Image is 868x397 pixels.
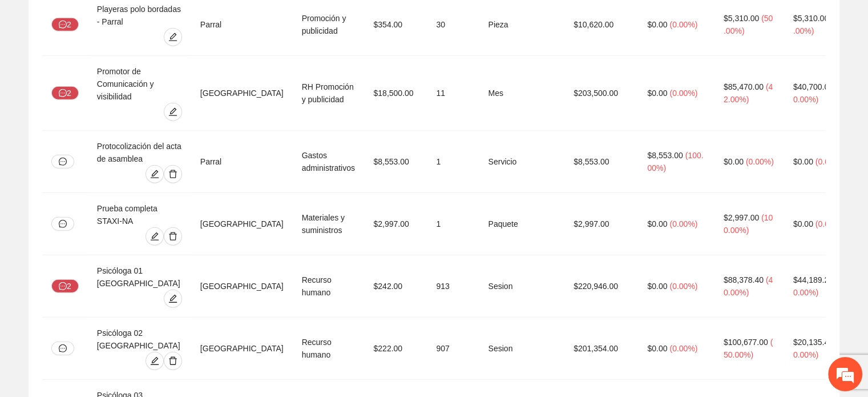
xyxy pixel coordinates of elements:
div: Psicóloga 02 [GEOGRAPHIC_DATA] [97,327,182,352]
span: edit [146,170,163,179]
span: ( 0.00% ) [815,157,843,166]
button: delete [164,352,182,370]
td: Sesion [479,255,565,318]
span: $0.00 [793,157,813,166]
span: ( 0.00% ) [669,282,697,291]
td: Recurso humano [293,255,365,318]
td: 11 [427,56,479,131]
td: $2,997.00 [364,193,427,255]
div: Playeras polo bordadas - Parral [97,3,182,28]
td: $8,553.00 [364,131,427,193]
div: Protocolización del acta de asamblea [97,140,182,165]
div: Prueba completa STAXI-NA [97,202,182,227]
span: $8,553.00 [647,151,683,160]
td: 1 [427,131,479,193]
span: edit [164,294,181,303]
span: edit [164,107,181,117]
td: $222.00 [364,318,427,380]
td: Gastos administrativos [293,131,365,193]
td: Parral [191,131,293,193]
td: Paquete [479,193,565,255]
span: delete [164,232,181,241]
button: edit [164,290,182,308]
span: ( 0.00% ) [669,219,697,228]
span: edit [164,33,181,42]
span: $0.00 [647,20,667,29]
td: Recurso humano [293,318,365,380]
span: Estamos en línea. [66,132,158,247]
div: Psicóloga 01 [GEOGRAPHIC_DATA] [97,264,182,290]
button: edit [164,28,182,46]
button: delete [164,227,182,246]
button: edit [146,227,164,246]
td: $220,946.00 [564,255,638,318]
span: $0.00 [647,219,667,228]
span: $85,470.00 [724,82,764,91]
td: $2,997.00 [564,193,638,255]
td: 1 [427,193,479,255]
span: $2,997.00 [724,213,759,222]
span: $5,310.00 [724,14,759,23]
span: $0.00 [647,282,667,291]
div: Chatee con nosotros ahora [59,58,192,73]
button: edit [164,103,182,121]
td: $242.00 [364,255,427,318]
td: [GEOGRAPHIC_DATA] [191,56,293,131]
span: ( 0.00% ) [669,89,697,98]
span: $44,189.20 [793,275,833,284]
td: Mes [479,56,565,131]
span: ( 0.00% ) [815,219,843,228]
button: edit [146,352,164,370]
div: Promotor de Comunicación y visibilidad [97,65,182,103]
span: message [59,220,67,228]
span: delete [164,170,181,179]
button: message2 [51,86,79,100]
span: $0.00 [647,344,667,353]
textarea: Escriba su mensaje y pulse “Intro” [6,271,217,311]
span: $0.00 [647,89,667,98]
td: Servicio [479,131,565,193]
span: $20,135.40 [793,338,833,347]
td: [GEOGRAPHIC_DATA] [191,193,293,255]
span: $5,310.00 [793,14,829,23]
span: message [59,21,67,30]
span: $0.00 [793,219,813,228]
td: 913 [427,255,479,318]
td: $18,500.00 [364,56,427,131]
span: $40,700.00 [793,82,833,91]
span: ( 0.00% ) [669,20,697,29]
td: [GEOGRAPHIC_DATA] [191,255,293,318]
span: $88,378.40 [724,275,764,284]
button: message [51,155,74,169]
span: edit [146,232,163,241]
td: Materiales y suministros [293,193,365,255]
span: message [59,89,67,98]
td: $201,354.00 [564,318,638,380]
span: ( 0.00% ) [669,344,697,353]
td: 907 [427,318,479,380]
td: Sesion [479,318,565,380]
button: delete [164,165,182,183]
div: Minimizar ventana de chat en vivo [187,6,215,33]
span: message [59,344,67,352]
span: delete [164,356,181,366]
span: $100,677.00 [724,338,768,347]
span: ( 0.00% ) [746,157,774,166]
span: message [59,158,67,166]
span: edit [146,356,163,366]
span: $0.00 [724,157,744,166]
button: message [51,217,74,231]
td: $203,500.00 [564,56,638,131]
button: message2 [51,18,79,31]
td: [GEOGRAPHIC_DATA] [191,318,293,380]
td: RH Promoción y publicidad [293,56,365,131]
td: $8,553.00 [564,131,638,193]
span: message [59,282,67,291]
button: message [51,342,74,355]
button: edit [146,165,164,183]
button: message2 [51,279,79,293]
